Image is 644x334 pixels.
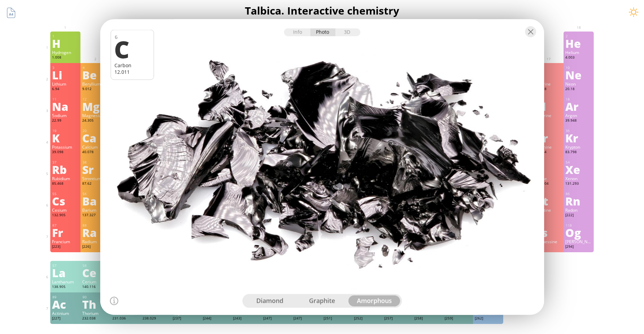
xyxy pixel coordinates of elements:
div: Bromine [535,144,562,150]
div: Cs [52,195,79,206]
div: 24.305 [82,118,109,124]
div: 35.45 [535,118,562,124]
div: 85.468 [52,181,79,187]
div: 18 [566,97,592,102]
div: 238.029 [143,316,169,322]
div: At [535,195,562,206]
div: 4.003 [565,55,592,61]
div: Lanthanum [52,279,79,284]
div: [294] [565,244,592,250]
div: 10 [566,65,592,70]
div: Strontium [82,176,109,181]
div: Krypton [565,144,592,150]
div: Cerium [82,279,109,284]
div: Beryllium [82,81,109,87]
div: C [114,37,149,61]
div: [223] [52,244,79,250]
div: 9.012 [82,87,109,92]
div: Rubidium [52,176,79,181]
div: Francium [52,239,79,244]
div: 40.078 [82,150,109,155]
div: Ar [565,101,592,112]
div: [293] [535,244,562,250]
div: Neon [565,81,592,87]
div: 11 [52,97,79,102]
div: H [52,38,79,49]
div: 37 [52,160,79,165]
div: 118 [566,223,592,228]
div: Radon [565,207,592,213]
div: 232.038 [82,316,109,322]
div: 36 [566,129,592,133]
div: 4 [83,65,109,70]
div: Fluorine [535,81,562,87]
div: Chlorine [535,113,562,118]
div: Ac [52,299,79,310]
div: 53 [535,160,562,165]
div: [226] [82,244,109,250]
div: Ba [82,195,109,206]
div: 39.948 [565,118,592,124]
div: 88 [83,223,109,228]
div: 2 [566,34,592,38]
div: Ne [565,69,592,80]
div: 18.998 [535,87,562,92]
div: 38 [83,160,109,165]
div: 138.905 [52,284,79,290]
div: Ts [535,227,562,238]
div: [258] [414,316,441,322]
div: [210] [535,213,562,218]
div: amorphous [348,296,401,307]
div: 117 [535,223,562,228]
div: [252] [354,316,381,322]
div: 20 [83,129,109,133]
div: diamond [244,296,296,307]
div: Argon [565,113,592,118]
div: Be [82,69,109,80]
div: Info [284,28,311,36]
div: Iodine [535,176,562,181]
div: 131.293 [565,181,592,187]
div: [222] [565,213,592,218]
div: 79.904 [535,150,562,155]
div: 35 [535,129,562,133]
div: Sr [82,164,109,175]
div: 57 [52,263,79,268]
div: 87.62 [82,181,109,187]
div: 20.18 [565,87,592,92]
div: La [52,267,79,278]
div: Xe [565,164,592,175]
div: 56 [83,192,109,196]
div: Br [535,132,562,143]
div: K [52,132,79,143]
div: Ca [82,132,109,143]
div: Sodium [52,113,79,118]
div: [227] [52,316,79,322]
div: 54 [566,160,592,165]
div: Actinium [52,310,79,316]
div: Tennessine [535,239,562,244]
div: Li [52,69,79,80]
div: 83.798 [565,150,592,155]
div: 85 [535,192,562,196]
div: Fr [52,227,79,238]
div: Mg [82,101,109,112]
div: [243] [233,316,260,322]
div: Magnesium [82,113,109,118]
div: Radium [82,239,109,244]
div: Potassium [52,144,79,150]
div: 140.116 [82,284,109,290]
div: Ce [82,267,109,278]
div: Th [82,299,109,310]
div: [257] [384,316,411,322]
div: 86 [566,192,592,196]
div: [262] [475,316,501,322]
div: Cesium [52,207,79,213]
div: [PERSON_NAME] [565,239,592,244]
div: Barium [82,207,109,213]
div: 55 [52,192,79,196]
div: 22.99 [52,118,79,124]
div: 58 [83,263,109,268]
div: Ra [82,227,109,238]
div: 6.94 [52,87,79,92]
